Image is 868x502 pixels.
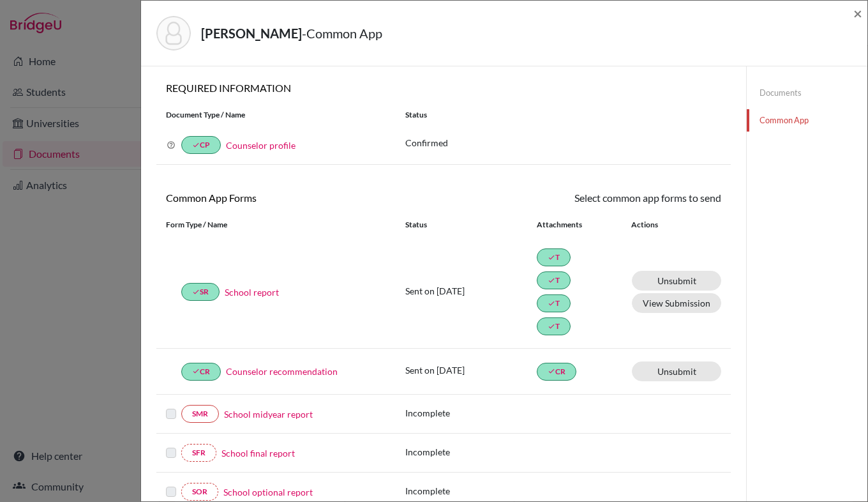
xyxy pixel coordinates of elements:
[537,219,616,231] div: Attachments
[853,6,862,21] button: Close
[405,219,537,231] div: Status
[156,109,396,121] div: Document Type / Name
[192,141,200,149] i: done
[853,4,862,22] span: ×
[548,367,555,375] i: done
[537,363,576,381] a: doneCR
[221,446,295,460] a: School final report
[548,254,555,261] i: done
[181,363,221,381] a: doneCR
[192,288,200,296] i: done
[537,271,571,289] a: doneT
[201,26,302,41] strong: [PERSON_NAME]
[181,283,220,301] a: doneSR
[444,190,731,206] div: Select common app forms to send
[396,109,731,121] div: Status
[632,271,721,291] a: Unsubmit
[548,300,555,307] i: done
[226,365,338,378] a: Counselor recommendation
[548,277,555,284] i: done
[226,140,296,151] a: Counselor profile
[405,136,721,149] p: Confirmed
[616,219,695,231] div: Actions
[632,293,721,313] button: View Submission
[537,248,571,266] a: doneT
[405,445,537,459] p: Incomplete
[156,192,444,204] h6: Common App Forms
[537,294,571,312] a: doneT
[632,361,721,381] a: Unsubmit
[156,82,731,94] h6: REQUIRED INFORMATION
[747,109,867,132] a: Common App
[181,483,218,501] a: SOR
[405,284,537,298] p: Sent on [DATE]
[225,285,279,299] a: School report
[192,367,200,375] i: done
[156,219,396,231] div: Form Type / Name
[405,406,537,420] p: Incomplete
[405,363,537,377] p: Sent on [DATE]
[548,323,555,330] i: done
[224,407,313,421] a: School midyear report
[223,485,313,499] a: School optional report
[747,82,867,104] a: Documents
[405,484,537,498] p: Incomplete
[181,405,219,423] a: SMR
[537,317,571,335] a: doneT
[181,444,216,462] a: SFR
[302,26,382,41] span: - Common App
[181,136,221,154] a: doneCP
